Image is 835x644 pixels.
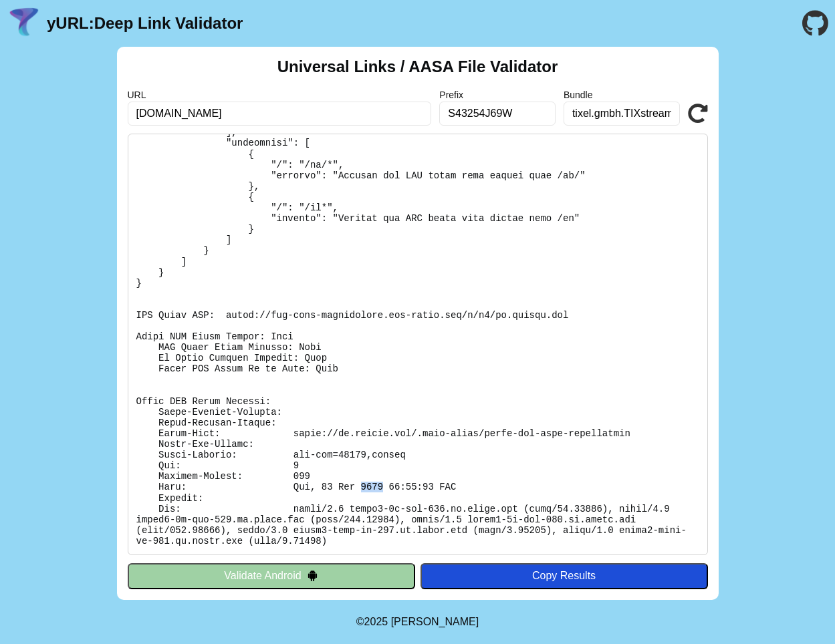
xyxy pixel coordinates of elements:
label: Bundle [564,90,680,100]
h2: Universal Links / AASA File Validator [277,57,558,76]
footer: © [356,600,479,644]
img: droidIcon.svg [307,570,318,581]
button: Validate Android [128,563,415,589]
span: 2025 [364,616,388,627]
pre: Lorem ipsu do: sitam://co.adipis.eli/.sedd-eiusm/tempo-inc-utla-etdoloremag Al Enimadmi: Veni Qui... [128,134,708,555]
img: yURL Logo [7,6,41,41]
input: Optional [439,102,556,126]
input: Optional [564,102,680,126]
input: Required [128,102,432,126]
a: Michael Ibragimchayev's Personal Site [391,616,479,627]
button: Copy Results [421,563,708,589]
label: Prefix [439,90,556,100]
label: URL [128,90,432,100]
div: Copy Results [427,570,701,582]
a: yURL:Deep Link Validator [47,14,243,33]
